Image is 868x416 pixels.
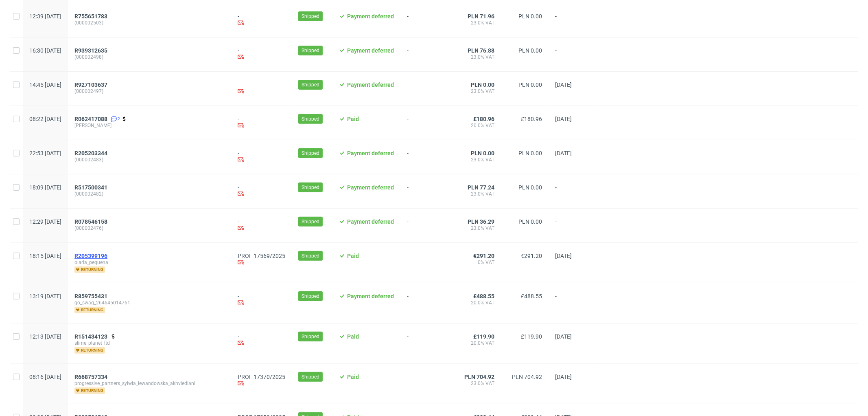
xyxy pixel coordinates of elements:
[555,184,586,198] span: -
[347,293,394,299] span: Payment deferred
[29,293,61,299] span: 13:19 [DATE]
[74,253,107,259] span: R205399196
[460,225,494,231] span: 23.0% VAT
[460,340,494,346] span: 20.0% VAT
[74,150,109,156] a: R205203344
[460,191,494,197] span: 23.0% VAT
[347,150,394,156] span: Payment deferred
[347,13,394,20] span: Payment deferred
[555,47,586,62] span: -
[302,115,319,123] span: Shipped
[407,47,447,62] span: -
[464,374,494,380] span: PLN 704.92
[347,47,394,54] span: Payment deferred
[555,116,572,122] span: [DATE]
[407,81,447,96] span: -
[238,333,285,348] div: -
[407,150,447,164] span: -
[555,374,572,380] span: [DATE]
[460,122,494,129] span: 20.0% VAT
[518,184,542,191] span: PLN 0.00
[555,218,586,233] span: -
[238,150,285,164] div: -
[74,293,107,299] span: R859755431
[473,116,494,122] span: £180.96
[238,47,285,62] div: -
[109,116,120,122] a: 2
[518,218,542,225] span: PLN 0.00
[555,293,586,313] span: -
[407,116,447,130] span: -
[74,116,107,122] span: R062417088
[74,299,225,306] span: go_swag_264645014761
[74,333,107,340] span: R151434123
[555,333,572,340] span: [DATE]
[74,374,109,380] a: R668757334
[74,156,225,163] span: (000002483)
[521,116,542,122] span: £180.96
[74,374,107,380] span: R668757334
[347,116,359,122] span: Paid
[238,253,285,259] a: PROF 17569/2025
[555,253,572,259] span: [DATE]
[521,253,542,259] span: €291.20
[302,373,319,381] span: Shipped
[347,218,394,225] span: Payment deferred
[238,81,285,96] div: -
[74,340,225,346] span: slime_planet_ltd
[468,47,494,54] span: PLN 76.88
[302,81,319,88] span: Shipped
[460,156,494,163] span: 23.0% VAT
[302,218,319,225] span: Shipped
[74,380,225,387] span: progressive_partners_sylwia_lewandowska_akhvlediani
[407,218,447,233] span: -
[302,333,319,340] span: Shipped
[74,259,225,266] span: olaria_pequena
[471,81,494,88] span: PLN 0.00
[74,184,109,191] a: R517500341
[347,81,394,88] span: Payment deferred
[471,150,494,156] span: PLN 0.00
[238,218,285,233] div: -
[29,374,61,380] span: 08:16 [DATE]
[238,293,285,307] div: -
[460,299,494,306] span: 20.0% VAT
[302,13,319,20] span: Shipped
[238,374,285,380] a: PROF 17370/2025
[74,225,225,231] span: (000002476)
[29,218,61,225] span: 12:29 [DATE]
[468,218,494,225] span: PLN 36.29
[347,253,359,259] span: Paid
[555,13,586,27] span: -
[74,347,105,354] span: returning
[74,13,109,20] a: R755651783
[74,122,225,129] span: [PERSON_NAME]
[407,293,447,313] span: -
[74,81,107,88] span: R927103637
[407,374,447,394] span: -
[74,150,107,156] span: R205203344
[302,293,319,300] span: Shipped
[74,191,225,197] span: (000002482)
[74,81,109,88] a: R927103637
[29,13,61,20] span: 12:39 [DATE]
[74,253,109,259] a: R205399196
[118,116,120,122] span: 2
[302,47,319,54] span: Shipped
[74,54,225,60] span: (000002498)
[74,47,109,54] a: R939312635
[473,253,494,259] span: €291.20
[468,184,494,191] span: PLN 77.24
[347,184,394,191] span: Payment deferred
[460,54,494,60] span: 23.0% VAT
[74,266,105,273] span: returning
[521,293,542,299] span: £488.55
[74,333,109,340] a: R151434123
[518,150,542,156] span: PLN 0.00
[473,293,494,299] span: £488.55
[460,259,494,266] span: 0% VAT
[238,116,285,130] div: -
[555,150,572,156] span: [DATE]
[29,184,61,191] span: 18:09 [DATE]
[74,218,107,225] span: R078546158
